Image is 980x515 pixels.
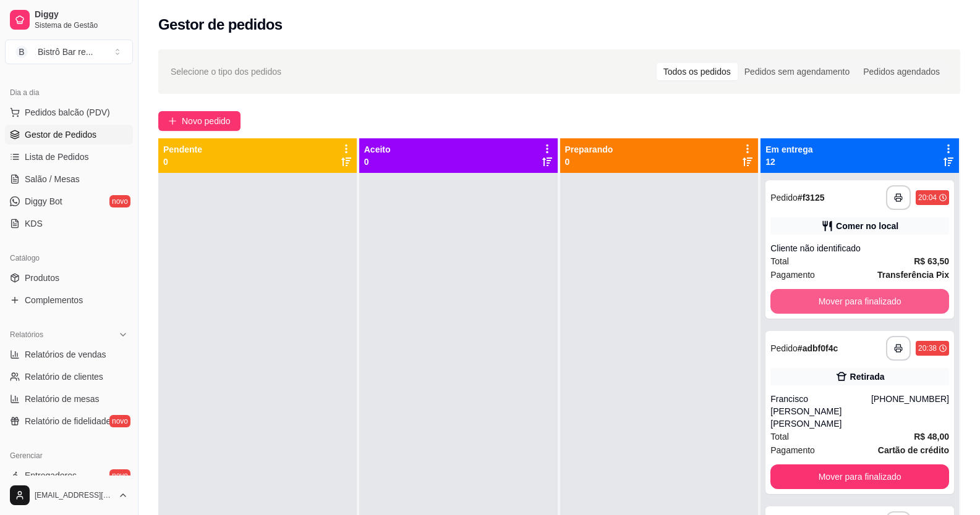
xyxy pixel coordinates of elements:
a: DiggySistema de Gestão [5,5,133,35]
strong: R$ 48,00 [914,432,949,442]
a: Relatório de clientes [5,367,133,387]
span: Relatórios de vendas [25,348,106,361]
span: Total [770,430,789,443]
p: Em entrega [765,143,812,156]
span: Gestor de Pedidos [25,128,96,141]
p: Pendente [163,143,202,156]
span: Pedido [770,193,798,203]
a: Produtos [5,268,133,288]
a: KDS [5,214,133,233]
button: Select a team [5,40,133,64]
span: Diggy [35,9,128,20]
span: Pagamento [770,443,815,457]
div: Gerenciar [5,446,133,466]
span: Diggy Bot [25,195,62,207]
p: 0 [565,156,613,168]
p: Aceito [364,143,391,156]
span: Relatório de clientes [25,371,103,383]
div: Francisco [PERSON_NAME] [PERSON_NAME] [770,393,871,430]
a: Relatórios de vendas [5,345,133,364]
span: plus [168,117,177,125]
a: Entregadoresnovo [5,466,133,485]
button: [EMAIL_ADDRESS][DOMAIN_NAME] [5,480,133,510]
h2: Gestor de pedidos [158,15,283,35]
p: Preparando [565,143,613,156]
span: [EMAIL_ADDRESS][DOMAIN_NAME] [35,490,113,500]
p: 0 [364,156,391,168]
div: Cliente não identificado [770,242,949,254]
div: Retirada [850,371,885,383]
span: Lista de Pedidos [25,151,89,163]
span: Pedidos balcão (PDV) [25,106,110,119]
button: Pedidos balcão (PDV) [5,103,133,122]
div: Comer no local [836,220,898,232]
div: Bistrô Bar re ... [38,46,93,58]
span: Relatório de mesas [25,393,100,405]
div: Catálogo [5,248,133,268]
strong: Cartão de crédito [878,445,949,455]
a: Complementos [5,290,133,310]
div: Pedidos sem agendamento [738,63,856,80]
span: Pedido [770,343,798,353]
span: B [15,46,28,58]
a: Relatório de mesas [5,389,133,409]
button: Novo pedido [158,111,241,131]
span: Entregadores [25,469,77,482]
span: Sistema de Gestão [35,20,128,30]
span: Relatório de fidelidade [25,415,111,427]
div: [PHONE_NUMBER] [871,393,949,430]
p: 12 [765,156,812,168]
div: Todos os pedidos [657,63,738,80]
span: Relatórios [10,330,43,340]
span: Complementos [25,294,83,306]
a: Gestor de Pedidos [5,125,133,144]
a: Relatório de fidelidadenovo [5,411,133,431]
strong: Transferência Pix [877,270,949,280]
span: Pagamento [770,268,815,282]
span: KDS [25,217,43,230]
div: Pedidos agendados [856,63,947,80]
strong: # adbf0f4c [798,343,838,353]
a: Lista de Pedidos [5,147,133,167]
span: Total [770,254,789,268]
button: Mover para finalizado [770,289,949,314]
div: 20:38 [918,343,937,353]
span: Produtos [25,272,59,284]
span: Selecione o tipo dos pedidos [171,65,281,78]
span: Novo pedido [182,114,231,128]
p: 0 [163,156,202,168]
span: Salão / Mesas [25,173,80,185]
button: Mover para finalizado [770,464,949,489]
strong: # f3125 [798,193,825,203]
a: Diggy Botnovo [5,191,133,211]
a: Salão / Mesas [5,169,133,189]
div: Dia a dia [5,83,133,103]
div: 20:04 [918,193,937,203]
strong: R$ 63,50 [914,256,949,266]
